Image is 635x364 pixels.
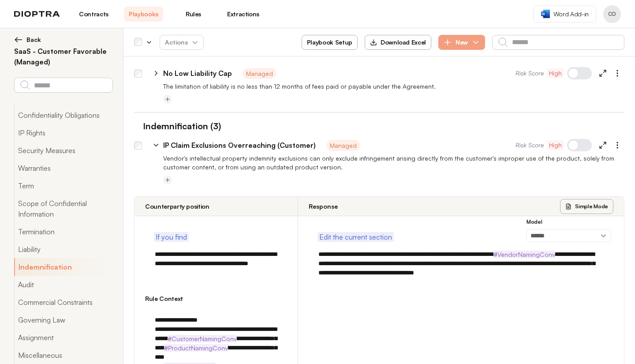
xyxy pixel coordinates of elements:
[145,202,209,211] h3: Counterparty position
[549,69,562,78] span: High
[163,95,172,104] button: Add tag
[14,240,112,258] button: Liability
[319,232,392,242] span: Edit the current section
[163,68,232,79] p: No Low Liability Cap
[164,344,228,352] strong: #ProductNamingConv
[14,159,112,177] button: Warranties
[547,140,564,150] button: High
[527,218,611,225] h3: Model
[14,124,112,142] button: IP Rights
[160,35,204,50] button: Actions
[14,106,112,124] button: Confidentiality Obligations
[14,35,112,44] button: Back
[134,38,142,46] div: Select all
[14,177,112,195] button: Term
[154,232,189,242] button: If you find
[515,69,544,78] span: Risk Score
[14,223,112,240] button: Termination
[163,82,624,91] p: The limitation of liability is no less than 12 months of fees paid or payable under the Agreement.
[547,68,564,78] button: High
[158,34,205,50] span: Actions
[14,11,60,17] img: logo
[317,232,394,242] button: Edit the current section
[74,7,113,22] a: Contracts
[163,154,624,172] p: Vendor's intellectual property indemnity exclusions can only exclude infringement arising directl...
[243,68,276,79] span: Managed
[156,232,187,242] span: If you find
[14,311,112,329] button: Governing Law
[302,35,358,50] button: Playbook Setup
[515,141,544,150] span: Risk Score
[14,276,112,293] button: Audit
[14,258,112,276] button: Indemnification
[145,294,287,303] h3: Rule Context
[134,120,221,133] h1: Indemnification (3)
[493,251,555,258] strong: #VendorNamingConv
[549,141,562,150] span: High
[527,229,611,242] select: Model
[14,142,112,159] button: Security Measures
[309,202,338,211] h3: Response
[14,35,23,44] img: left arrow
[14,293,112,311] button: Commercial Constraints
[14,195,112,223] button: Scope of Confidential Information
[14,346,112,364] button: Miscellaneous
[560,199,613,214] button: Simple Mode
[224,7,263,22] a: Extractions
[124,7,163,22] a: Playbooks
[163,140,316,150] p: IP Claim Exclusions Overreaching (Customer)
[326,140,360,151] span: Managed
[168,335,237,342] strong: #CustomerNamingConv
[174,7,213,22] a: Rules
[365,35,431,50] button: Download Excel
[438,35,485,50] button: New
[26,35,41,44] span: Back
[553,10,589,19] span: Word Add-in
[541,10,550,18] img: word
[603,5,621,23] button: Profile menu
[534,6,596,23] a: Word Add-in
[163,176,172,184] button: Add tag
[14,46,112,67] h2: SaaS - Customer Favorable (Managed)
[14,329,112,346] button: Assignment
